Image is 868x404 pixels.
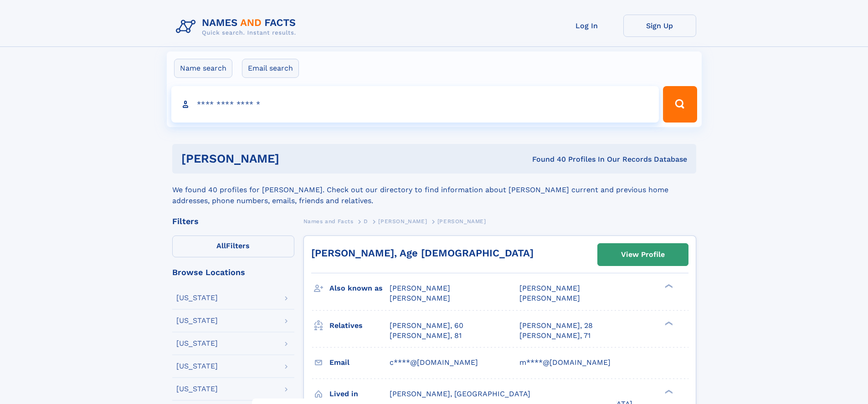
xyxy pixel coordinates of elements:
[519,284,580,292] span: [PERSON_NAME]
[176,294,218,302] div: [US_STATE]
[329,281,390,296] h3: Also known as
[519,331,591,341] a: [PERSON_NAME], 71
[172,174,696,206] div: We found 40 profiles for [PERSON_NAME]. Check out our directory to find information about [PERSON...
[216,241,226,250] span: All
[171,86,659,123] input: search input
[172,217,294,225] div: Filters
[519,321,593,331] a: [PERSON_NAME], 28
[364,218,368,225] span: D
[176,340,218,347] div: [US_STATE]
[176,363,218,370] div: [US_STATE]
[598,244,688,266] a: View Profile
[663,389,673,394] div: ❯
[437,218,486,225] span: [PERSON_NAME]
[390,331,462,341] a: [PERSON_NAME], 81
[621,244,665,265] div: View Profile
[329,386,390,402] h3: Lived in
[623,15,696,37] a: Sign Up
[390,321,463,331] a: [PERSON_NAME], 60
[364,215,368,227] a: D
[329,318,390,333] h3: Relatives
[303,215,354,227] a: Names and Facts
[311,247,534,259] a: [PERSON_NAME], Age [DEMOGRAPHIC_DATA]
[406,154,687,164] div: Found 40 Profiles In Our Records Database
[378,218,427,225] span: [PERSON_NAME]
[172,235,294,257] label: Filters
[174,59,232,78] label: Name search
[390,284,450,292] span: [PERSON_NAME]
[378,215,427,227] a: [PERSON_NAME]
[172,268,294,276] div: Browse Locations
[663,320,673,326] div: ❯
[181,153,406,164] h1: [PERSON_NAME]
[329,355,390,370] h3: Email
[390,389,530,398] span: [PERSON_NAME], [GEOGRAPHIC_DATA]
[663,283,673,289] div: ❯
[172,15,303,39] img: Logo Names and Facts
[390,294,450,302] span: [PERSON_NAME]
[176,385,218,393] div: [US_STATE]
[550,15,623,37] a: Log In
[663,86,697,123] button: Search Button
[519,294,580,302] span: [PERSON_NAME]
[242,59,299,78] label: Email search
[176,317,218,324] div: [US_STATE]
